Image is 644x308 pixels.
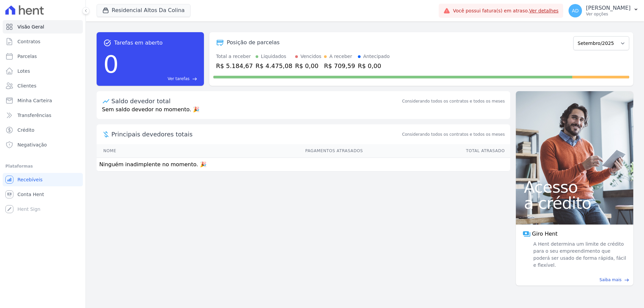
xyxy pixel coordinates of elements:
[586,11,631,17] p: Ver opções
[17,127,35,133] span: Crédito
[453,7,558,14] span: Você possui fatura(s) em atraso.
[3,50,83,63] a: Parcelas
[3,20,83,34] a: Visão Geral
[3,109,83,122] a: Transferências
[3,79,83,93] a: Clientes
[17,23,44,30] span: Visão Geral
[3,35,83,48] a: Contratos
[524,179,625,195] span: Acesso
[586,5,631,11] p: [PERSON_NAME]
[3,188,83,201] a: Conta Hent
[532,241,627,269] span: A Hent determina um limite de crédito para o seu empreendimento que poderá ser usado de forma ráp...
[227,39,280,47] div: Posição de parcelas
[17,68,30,74] span: Lotes
[363,53,390,60] div: Antecipado
[3,94,83,107] a: Minha Carteira
[402,98,505,104] div: Considerando todos os contratos e todos os meses
[168,76,190,82] span: Ver tarefas
[17,38,40,45] span: Contratos
[97,158,510,172] td: Ninguém inadimplente no momento. 🎉
[358,61,390,70] div: R$ 0,00
[563,1,644,20] button: AD [PERSON_NAME] Ver opções
[524,195,625,211] span: a crédito
[532,230,557,238] span: Giro Hent
[17,191,44,198] span: Conta Hent
[17,141,47,148] span: Negativação
[599,277,622,283] span: Saiba mais
[103,47,119,82] div: 0
[3,123,83,137] a: Crédito
[295,61,321,70] div: R$ 0,00
[111,97,401,106] div: Saldo devedor total
[17,53,37,60] span: Parcelas
[192,76,197,81] span: east
[121,76,197,82] a: Ver tarefas east
[324,61,355,70] div: R$ 709,59
[97,106,510,119] p: Sem saldo devedor no momento. 🎉
[97,144,170,158] th: Nome
[256,61,292,70] div: R$ 4.475,08
[402,131,505,137] span: Considerando todos os contratos e todos os meses
[114,39,163,47] span: Tarefas em aberto
[3,173,83,186] a: Recebíveis
[97,4,191,17] button: Residencial Altos Da Colina
[3,64,83,78] a: Lotes
[572,8,579,13] span: AD
[17,82,36,89] span: Clientes
[17,176,43,183] span: Recebíveis
[520,277,629,283] a: Saiba mais east
[301,53,321,60] div: Vencidos
[329,53,352,60] div: A receber
[261,53,286,60] div: Liquidados
[5,162,80,170] div: Plataformas
[17,112,51,119] span: Transferências
[3,138,83,151] a: Negativação
[529,8,559,13] a: Ver detalhes
[170,144,363,158] th: Pagamentos Atrasados
[17,97,52,104] span: Minha Carteira
[216,53,253,60] div: Total a receber
[363,144,510,158] th: Total Atrasado
[216,61,253,70] div: R$ 5.184,67
[624,278,629,283] span: east
[103,39,111,47] span: task_alt
[111,130,401,139] span: Principais devedores totais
